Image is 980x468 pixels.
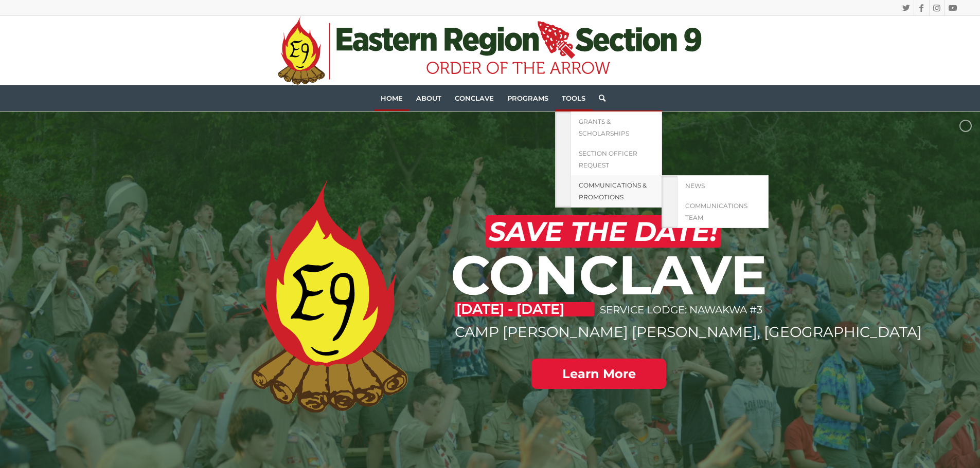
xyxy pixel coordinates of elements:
a: About [409,85,448,111]
span: Programs [507,94,548,102]
span: Tools [562,94,585,102]
a: Tools [555,85,592,111]
a: Search [592,85,605,111]
span: Communications Team [685,202,747,221]
p: CAMP [PERSON_NAME] [PERSON_NAME], [GEOGRAPHIC_DATA] [455,322,767,342]
span: Conclave [455,94,494,102]
span: About [416,94,441,102]
p: [DATE] - [DATE] [454,302,594,316]
p: SERVICE LODGE: NAWAKWA #3 [600,298,765,322]
a: Communications Team [677,196,769,228]
span: News [685,182,705,190]
a: Home [374,85,409,111]
span: Communications & Promotions [579,181,647,201]
span: Grants & Scholarships [579,118,629,137]
h2: SAVE THE DATE! [486,215,721,248]
a: Programs [501,85,555,111]
a: Section Officer Request [571,143,662,175]
span: Section Officer Request [579,149,637,169]
h1: CONCLAVE [451,246,768,304]
a: Conclave [448,85,501,111]
a: News [677,176,769,196]
a: Grants & Scholarships [571,111,662,143]
span: Home [381,94,403,102]
a: Communications & Promotions [571,175,662,208]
